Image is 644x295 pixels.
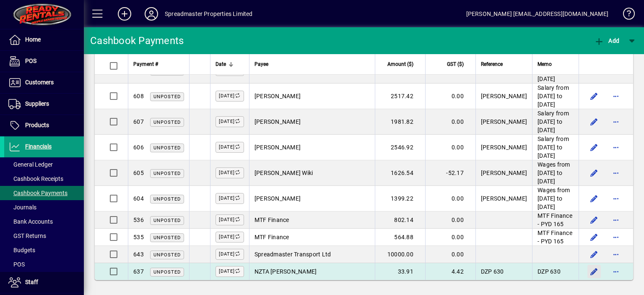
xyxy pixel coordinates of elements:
[538,161,570,185] span: Wages from [DATE] to [DATE]
[481,60,527,69] div: Reference
[4,214,84,229] a: Bank Accounts
[587,166,601,180] button: Edit
[254,268,317,275] span: NZTA [PERSON_NAME]
[538,268,561,275] span: DZP 630
[609,230,623,244] button: More options
[538,136,569,159] span: Salary from [DATE] to [DATE]
[216,266,244,277] label: [DATE]
[592,33,621,48] button: Add
[216,142,244,153] label: [DATE]
[153,218,181,223] span: Unposted
[254,60,370,69] div: Payee
[216,60,226,69] span: Date
[425,263,475,280] td: 4.42
[375,229,425,246] td: 564.88
[153,252,181,258] span: Unposted
[609,115,623,128] button: More options
[8,247,35,253] span: Budgets
[133,251,144,258] span: 643
[375,246,425,263] td: 10000.00
[153,269,181,275] span: Unposted
[4,257,84,272] a: POS
[254,217,289,223] span: MTF Finance
[138,6,165,21] button: Profile
[133,60,184,69] div: Payment #
[153,94,181,99] span: Unposted
[25,100,49,107] span: Suppliers
[25,36,41,43] span: Home
[587,213,601,227] button: Edit
[609,248,623,261] button: More options
[375,263,425,280] td: 33.91
[431,60,471,69] div: GST ($)
[216,167,244,178] label: [DATE]
[254,60,268,69] span: Payee
[133,118,144,125] span: 607
[481,170,527,176] span: [PERSON_NAME]
[153,171,181,176] span: Unposted
[587,141,601,154] button: Edit
[254,93,301,99] span: [PERSON_NAME]
[254,195,301,202] span: [PERSON_NAME]
[594,37,619,44] span: Add
[153,196,181,202] span: Unposted
[609,166,623,180] button: More options
[538,110,569,133] span: Salary from [DATE] to [DATE]
[4,51,84,72] a: POS
[375,84,425,109] td: 2517.42
[8,190,68,196] span: Cashbook Payments
[538,84,569,108] span: Salary from [DATE] to [DATE]
[8,175,63,182] span: Cashbook Receipts
[375,160,425,186] td: 1626.54
[375,186,425,211] td: 1399.22
[25,57,36,64] span: POS
[380,60,421,69] div: Amount ($)
[375,211,425,229] td: 802.14
[587,230,601,244] button: Edit
[4,200,84,214] a: Journals
[133,170,144,176] span: 605
[216,193,244,204] label: [DATE]
[4,186,84,200] a: Cashbook Payments
[8,261,25,268] span: POS
[216,91,244,102] label: [DATE]
[25,143,52,150] span: Financials
[216,249,244,260] label: [DATE]
[587,192,601,205] button: Edit
[4,29,84,50] a: Home
[254,170,313,176] span: [PERSON_NAME] Wiki
[216,214,244,225] label: [DATE]
[481,60,503,69] span: Reference
[538,212,572,227] span: MTF Finance - PYD 165
[4,272,84,293] a: Staff
[466,7,608,21] div: [PERSON_NAME] [EMAIL_ADDRESS][DOMAIN_NAME]
[538,187,570,210] span: Wages from [DATE] to [DATE]
[133,93,144,99] span: 608
[133,217,144,223] span: 536
[609,213,623,227] button: More options
[254,118,301,125] span: [PERSON_NAME]
[425,211,475,229] td: 0.00
[8,161,53,168] span: General Ledger
[617,2,634,29] a: Knowledge Base
[587,64,601,77] button: Edit
[425,135,475,160] td: 0.00
[8,204,36,211] span: Journals
[25,279,38,285] span: Staff
[133,144,144,151] span: 606
[4,115,84,136] a: Products
[425,186,475,211] td: 0.00
[4,172,84,186] a: Cashbook Receipts
[4,243,84,257] a: Budgets
[425,84,475,109] td: 0.00
[538,230,572,245] span: MTF Finance - PYD 165
[587,89,601,103] button: Edit
[587,248,601,261] button: Edit
[153,145,181,151] span: Unposted
[133,60,158,69] span: Payment #
[481,195,527,202] span: [PERSON_NAME]
[216,232,244,243] label: [DATE]
[538,60,552,69] span: Memo
[587,265,601,278] button: Edit
[8,232,46,239] span: GST Returns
